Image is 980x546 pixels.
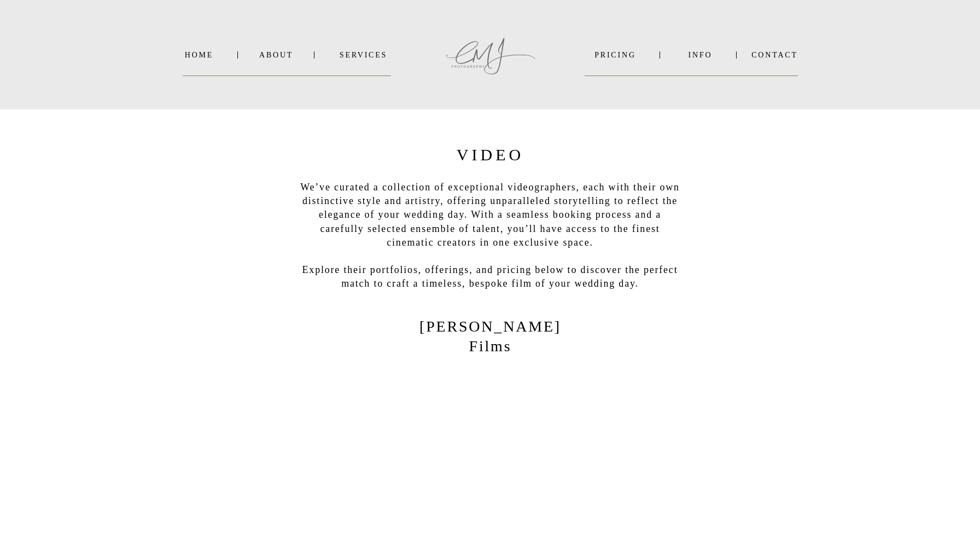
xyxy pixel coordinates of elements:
a: SERVICES [336,51,391,59]
a: About [259,51,292,59]
a: INFO [674,51,727,59]
h2: Video [437,142,544,162]
a: Contact [751,51,798,59]
a: PRICING [585,51,646,59]
a: Home [183,51,215,59]
a: [PERSON_NAME] Films [405,317,576,344]
p: We’ve curated a collection of exceptional videographers, each with their own distinctive style an... [296,181,684,298]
